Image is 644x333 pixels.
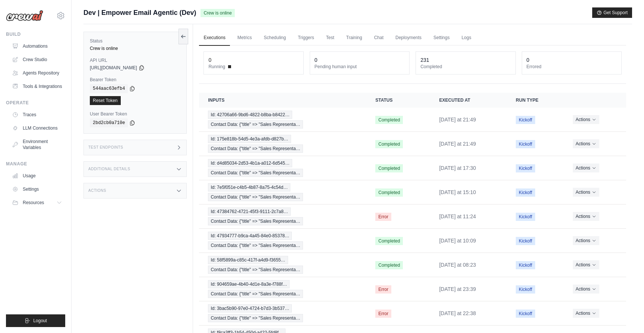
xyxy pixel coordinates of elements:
span: Contact Data: {"title" => "Sales Representa… [208,120,303,129]
a: View execution details for Id [208,280,357,298]
time: September 30, 2025 at 21:49 CDT [439,117,476,123]
span: Id: d4d85034-2d53-4b1a-a012-6d545… [208,159,292,167]
a: Environment Variables [9,136,65,153]
span: Completed [375,140,403,148]
span: Completed [375,261,403,269]
span: Completed [375,116,403,124]
a: Deployments [391,30,426,46]
span: Id: 3bac5b90-97e0-4724-b7d3-3b537… [208,304,292,313]
time: September 30, 2025 at 08:23 CDT [439,262,476,268]
time: September 30, 2025 at 21:49 CDT [439,141,476,147]
div: 0 [315,56,318,64]
a: LLM Connections [9,122,65,134]
button: Actions for execution [573,115,599,124]
span: Contact Data: {"title" => "Sales Representa… [208,241,303,250]
th: Inputs [199,93,366,108]
span: Error [375,310,391,318]
a: Test [322,30,339,46]
a: Executions [199,30,230,46]
span: Kickoff [516,140,535,148]
a: Automations [9,40,65,52]
a: Metrics [233,30,256,46]
span: Kickoff [516,188,535,197]
span: Logout [33,318,47,324]
button: Actions for execution [573,164,599,172]
span: Id: 47384762-4721-45f3-9111-2c7a8… [208,207,291,216]
span: Kickoff [516,116,535,124]
time: September 29, 2025 at 23:39 CDT [439,286,476,292]
dt: Pending human input [315,64,405,70]
span: Contact Data: {"title" => "Sales Representa… [208,217,303,225]
label: Status [90,38,180,44]
span: Kickoff [516,261,535,269]
dt: Completed [420,64,511,70]
label: User Bearer Token [90,111,180,117]
label: Bearer Token [90,77,180,83]
span: [URL][DOMAIN_NAME] [90,65,137,71]
span: Id: 47934777-b9ca-4a45-84e0-85378… [208,232,292,240]
span: Completed [375,237,403,245]
a: Agents Repository [9,67,65,79]
span: Contact Data: {"title" => "Sales Representa… [208,290,303,298]
code: 544aac63efb4 [90,84,128,93]
span: Kickoff [516,285,535,294]
span: Kickoff [516,213,535,221]
span: Id: 7e5f051e-c4b5-4b87-8a75-4c54d… [208,183,290,191]
a: Training [342,30,367,46]
label: API URL [90,57,180,63]
span: Id: 42706a66-9bd6-4822-b8ba-b8422… [208,111,292,119]
a: Tools & Integrations [9,80,65,92]
div: 0 [208,56,211,64]
span: Id: 58f5899a-c85c-417f-a4d9-f3655… [208,256,288,264]
time: September 30, 2025 at 15:10 CDT [439,189,476,195]
button: Actions for execution [573,139,599,148]
time: September 30, 2025 at 17:30 CDT [439,165,476,171]
a: View execution details for Id [208,304,357,322]
button: Logout [6,314,65,327]
button: Actions for execution [573,236,599,245]
img: Logo [6,10,43,21]
a: Scheduling [259,30,290,46]
span: Contact Data: {"title" => "Sales Representa… [208,169,303,177]
time: September 29, 2025 at 22:38 CDT [439,310,476,316]
span: Crew is online [201,9,234,17]
a: Traces [9,109,65,121]
button: Actions for execution [573,188,599,197]
a: Triggers [293,30,319,46]
button: Get Support [592,7,632,18]
th: Run Type [507,93,563,108]
th: Status [366,93,430,108]
a: View execution details for Id [208,183,357,201]
span: Contact Data: {"title" => "Sales Representa… [208,145,303,153]
button: Actions for execution [573,285,599,294]
button: Resources [9,197,65,209]
a: Settings [9,183,65,195]
a: View execution details for Id [208,207,357,225]
button: Actions for execution [573,260,599,269]
a: View execution details for Id [208,111,357,129]
time: September 30, 2025 at 11:24 CDT [439,213,476,219]
h3: Additional Details [88,167,130,171]
a: Usage [9,170,65,182]
a: View execution details for Id [208,159,357,177]
span: Kickoff [516,237,535,245]
span: Contact Data: {"title" => "Sales Representa… [208,193,303,201]
a: Crew Studio [9,54,65,66]
span: Completed [375,164,403,172]
div: Manage [6,161,65,167]
a: View execution details for Id [208,135,357,153]
div: Crew is online [90,45,180,51]
span: Id: 904659ae-4b40-4d1e-8a3e-f788f… [208,280,290,288]
a: Settings [429,30,454,46]
div: 231 [420,56,429,64]
a: Chat [370,30,388,46]
span: Kickoff [516,164,535,172]
span: Completed [375,188,403,197]
a: Reset Token [90,96,121,105]
div: 0 [527,56,530,64]
span: Running [208,64,225,70]
code: 2bd2cb0a710e [90,118,128,127]
span: Error [375,213,391,221]
span: Id: 175e818b-54d5-4e3a-afdb-d827b… [208,135,291,143]
span: Contact Data: {"title" => "Sales Representa… [208,314,303,322]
